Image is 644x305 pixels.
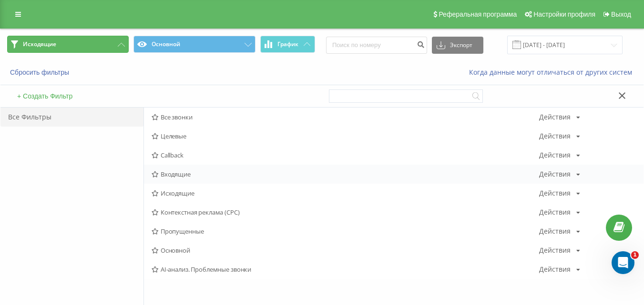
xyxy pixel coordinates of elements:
[133,36,255,53] button: Основной
[539,190,571,197] div: Действия
[277,41,298,48] span: График
[260,36,315,53] button: График
[539,266,571,273] div: Действия
[152,228,539,235] span: Пропущенные
[469,68,637,77] a: Когда данные могут отличаться от других систем
[539,152,571,158] div: Действия
[152,247,539,254] span: Основной
[539,114,571,120] div: Действия
[611,10,631,18] span: Выход
[615,91,629,101] button: Закрыть
[0,108,143,127] div: Все Фильтры
[439,10,517,18] span: Реферальная программа
[432,37,483,54] button: Экспорт
[152,171,539,177] span: Входящие
[533,10,595,18] span: Настройки профиля
[539,228,571,235] div: Действия
[152,209,539,216] span: Контекстная реклама (CPC)
[631,251,639,259] span: 1
[152,266,539,273] span: AI-анализ. Проблемные звонки
[326,37,427,54] input: Поиск по номеру
[539,247,571,254] div: Действия
[152,152,539,158] span: Callback
[152,133,539,139] span: Целевые
[539,209,571,216] div: Действия
[539,171,571,177] div: Действия
[612,251,634,274] iframe: Intercom live chat
[7,68,74,77] button: Сбросить фильтры
[539,133,571,139] div: Действия
[152,114,539,120] span: Все звонки
[14,92,75,100] button: + Создать Фильтр
[7,36,129,53] button: Исходящие
[152,190,539,197] span: Исходящие
[23,40,56,48] span: Исходящие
